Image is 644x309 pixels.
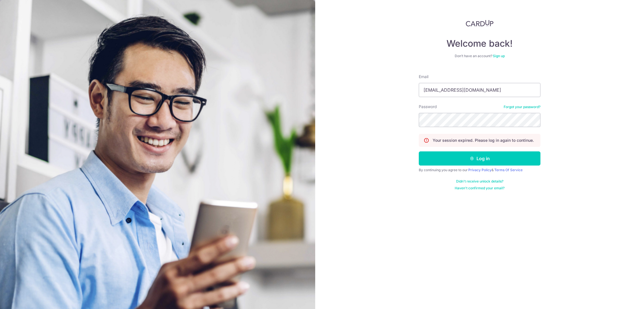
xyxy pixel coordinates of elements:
div: Don’t have an account? [419,54,540,58]
a: Sign up [493,54,505,58]
a: Terms Of Service [494,168,523,172]
button: Log in [419,151,540,166]
h4: Welcome back! [419,38,540,49]
label: Password [419,104,437,110]
a: Haven't confirmed your email? [455,186,505,190]
p: Your session expired. Please log in again to continue. [433,138,534,143]
a: Forgot your password? [504,105,540,109]
a: Didn't receive unlock details? [456,179,503,184]
div: By continuing you agree to our & [419,168,540,172]
input: Enter your Email [419,83,540,97]
label: Email [419,74,428,80]
a: Privacy Policy [468,168,491,172]
img: CardUp Logo [466,20,493,27]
